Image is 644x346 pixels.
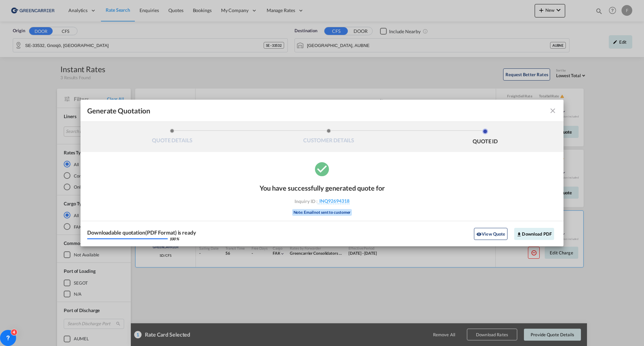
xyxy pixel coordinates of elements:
[474,228,507,240] button: icon-eyeView Quote
[87,230,196,235] div: Downloadable quotation(PDF Format) is ready
[292,209,352,216] div: Note: Email not sent to customer
[549,107,557,115] md-icon: icon-close fg-AAA8AD cursor m-0
[514,228,554,240] button: Download PDF
[407,129,563,147] li: QUOTE ID
[260,184,385,192] div: You have successfully generated quote for
[318,198,350,204] span: INQ92694318
[283,198,361,204] div: Inquiry ID :
[314,160,330,177] md-icon: icon-checkbox-marked-circle
[80,100,563,246] md-dialog: Generate QuotationQUOTE ...
[251,129,407,147] li: CUSTOMER DETAILS
[169,237,179,241] div: 100 %
[87,106,150,115] span: Generate Quotation
[94,129,251,147] li: QUOTE DETAILS
[476,232,482,237] md-icon: icon-eye
[517,232,522,237] md-icon: icon-download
